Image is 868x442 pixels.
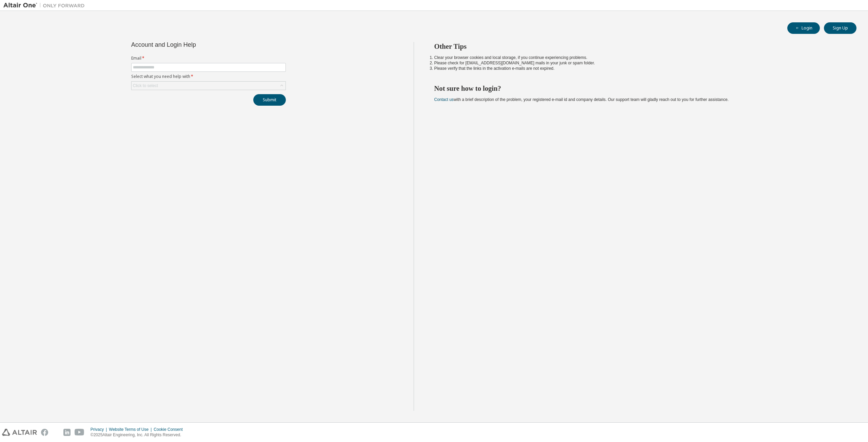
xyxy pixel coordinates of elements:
div: Privacy [91,427,109,432]
img: linkedin.svg [63,429,71,436]
li: Please check for [EMAIL_ADDRESS][DOMAIN_NAME] mails in your junk or spam folder. [434,60,845,66]
img: altair_logo.svg [2,429,37,436]
h2: Other Tips [434,42,845,51]
li: Please verify that the links in the activation e-mails are not expired. [434,66,845,71]
span: with a brief description of the problem, your registered e-mail id and company details. Our suppo... [434,97,729,102]
img: youtube.svg [75,429,84,436]
div: Click to select [133,83,158,88]
button: Login [787,22,820,34]
a: Contact us [434,97,454,102]
div: Cookie Consent [154,427,186,432]
div: Website Terms of Use [109,427,154,432]
button: Sign Up [824,22,856,34]
label: Select what you need help with [131,74,286,79]
li: Clear your browser cookies and local storage, if you continue experiencing problems. [434,55,845,60]
button: Submit [253,94,286,106]
div: Click to select [132,82,285,90]
p: © 2025 Altair Engineering, Inc. All Rights Reserved. [91,432,187,438]
img: Altair One [3,2,88,9]
img: facebook.svg [41,429,48,436]
label: Email [131,56,286,61]
h2: Not sure how to login? [434,84,845,93]
div: Account and Login Help [131,42,255,47]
